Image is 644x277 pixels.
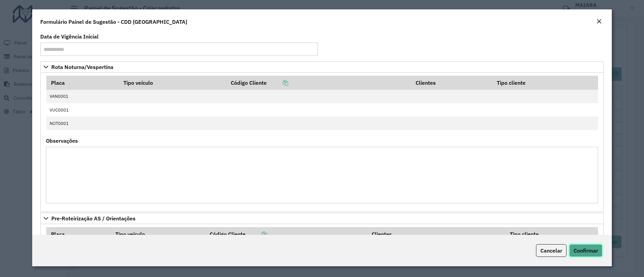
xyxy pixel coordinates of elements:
label: Data de Vigência Inicial [40,32,99,41]
div: Rota Noturna/Vespertina [40,73,604,212]
span: Confirmar [574,247,598,254]
a: Copiar [267,79,288,86]
a: Pre-Roteirização AS / Orientações [40,213,604,224]
td: NOT0001 [46,117,119,130]
h4: Formulário Painel de Sugestão - CDD [GEOGRAPHIC_DATA] [40,18,187,26]
th: Tipo cliente [492,76,598,90]
a: Copiar [246,231,267,237]
td: VAN0001 [46,90,119,103]
span: Pre-Roteirização AS / Orientações [51,216,136,221]
th: Tipo veículo [119,76,226,90]
span: Rota Noturna/Vespertina [51,64,113,70]
th: Tipo veículo [111,227,205,241]
th: Tipo cliente [505,227,598,241]
label: Observações [46,137,78,145]
button: Cancelar [536,244,567,257]
th: Código Cliente [226,76,411,90]
button: Confirmar [569,244,602,257]
em: Fechar [596,19,602,24]
th: Clientes [367,227,505,241]
th: Placa [46,76,119,90]
td: VUC0001 [46,103,119,117]
th: Clientes [411,76,492,90]
th: Código Cliente [205,227,367,241]
th: Placa [46,227,111,241]
button: Close [594,17,604,26]
span: Cancelar [540,247,562,254]
a: Rota Noturna/Vespertina [40,61,604,73]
